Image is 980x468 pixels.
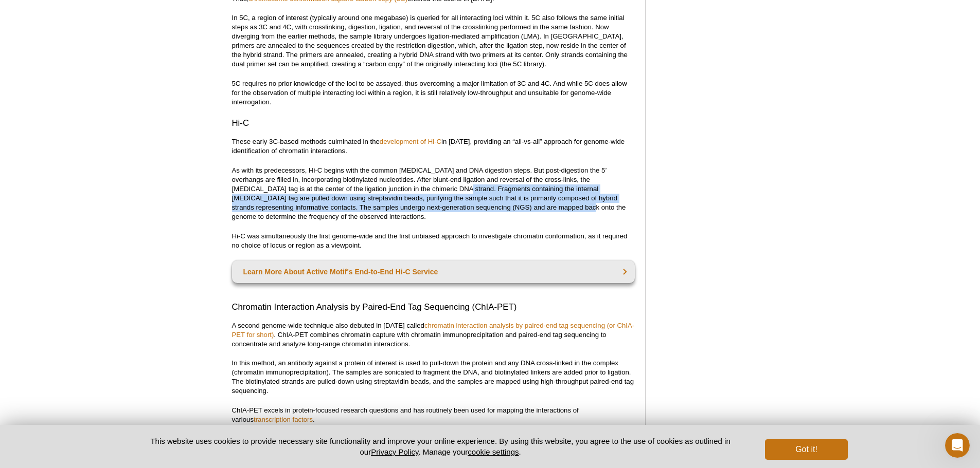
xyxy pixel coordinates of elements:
[232,13,635,69] p: In 5C, a region of interest (typically around one megabase) is queried for all interacting loci w...
[232,260,635,283] a: Learn More About Active Motif's End-to-End Hi-C Service
[232,321,635,349] p: A second genome-wide technique also debuted in [DATE] called . ChIA-PET combines chromatin captur...
[232,117,635,129] h3: Hi-C
[133,436,749,457] p: This website uses cookies to provide necessary site functionality and improve your online experie...
[765,439,847,460] button: Got it!
[232,322,635,339] a: chromatin interaction analysis by paired-end tag sequencing (or ChIA-PET for short)
[232,359,635,396] p: In this method, an antibody against a protein of interest is used to pull-down the protein and an...
[232,79,635,107] p: 5C requires no prior knowledge of the loci to be assayed, thus overcoming a major limitation of 3...
[254,416,313,423] a: transcription factors
[232,406,635,424] p: ChIA-PET excels in protein-focused research questions and has routinely been used for mapping the...
[232,301,635,313] h3: Chromatin Interaction Analysis by Paired-End Tag Sequencing (ChIA-PET)
[232,232,635,250] p: Hi-C was simultaneously the first genome-wide and the first unbiased approach to investigate chro...
[371,447,418,456] a: Privacy Policy
[232,137,635,156] p: These early 3C-based methods culminated in the in [DATE], providing an “all-vs-all” approach for ...
[380,138,441,145] a: development of Hi-C
[232,166,635,221] p: As with its predecessors, Hi-C begins with the common [MEDICAL_DATA] and DNA digestion steps. But...
[468,447,519,456] button: cookie settings
[945,433,970,458] iframe: Intercom live chat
